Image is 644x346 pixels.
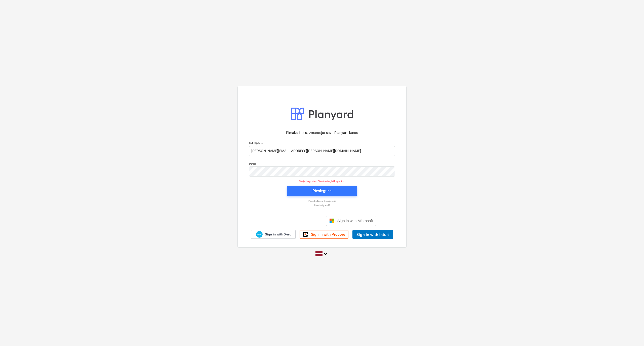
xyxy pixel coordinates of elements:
[337,219,373,223] span: Sign in with Microsoft
[246,180,398,183] p: Sesija beigusies. Piesakieties, lai turpinātu.
[249,146,395,156] input: Lietotājvārds
[323,251,329,257] i: keyboard_arrow_down
[247,199,397,203] a: Piesakieties ar burvju saiti
[312,188,332,194] div: Pieslēgties
[256,231,263,238] img: Xero logo
[247,204,397,207] a: Aizmirsi paroli?
[619,322,644,346] iframe: Chat Widget
[300,230,348,239] a: Sign in with Procore
[249,142,395,146] p: Lietotājvārds
[265,215,325,226] iframe: Poga Pierakstīties ar Google kontu
[329,218,334,223] img: Microsoft logo
[249,130,395,135] p: Pierakstieties, izmantojot savu Planyard kontu
[311,232,345,237] span: Sign in with Procore
[249,162,395,166] p: Parole
[265,232,291,237] span: Sign in with Xero
[251,230,296,239] a: Sign in with Xero
[287,186,357,196] button: Pieslēgties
